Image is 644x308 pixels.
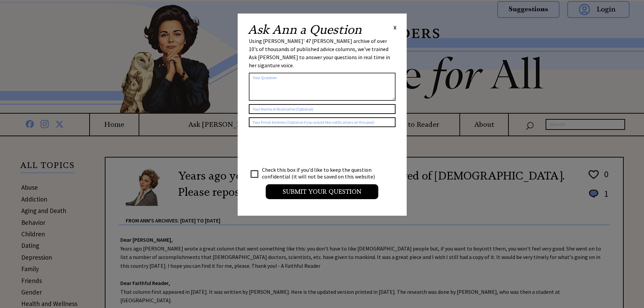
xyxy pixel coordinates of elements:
[249,37,396,69] div: Using [PERSON_NAME]' 47 [PERSON_NAME] archive of over 10's of thousands of published advice colum...
[249,134,352,160] iframe: reCAPTCHA
[393,24,397,31] span: X
[266,184,378,199] input: Submit your Question
[248,24,362,36] h2: Ask Ann a Question
[249,117,396,127] input: Your Email Address (Optional if you would like notifications on this post)
[249,104,396,114] input: Your Name or Nickname (Optional)
[262,166,381,180] td: Check this box if you'd like to keep the question confidential (it will not be saved on this webs...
